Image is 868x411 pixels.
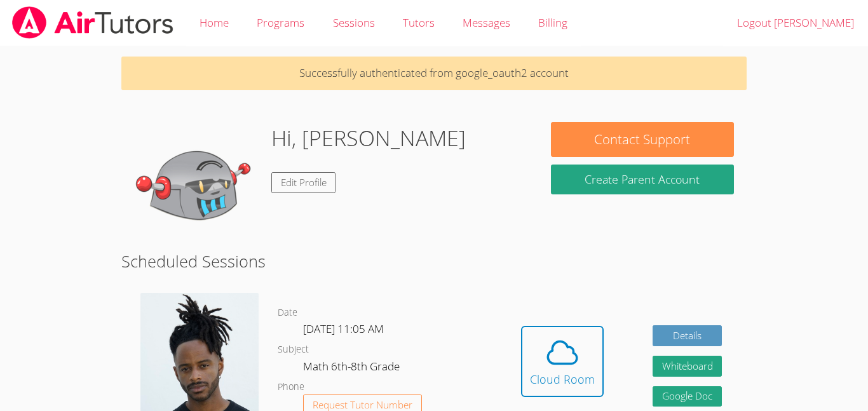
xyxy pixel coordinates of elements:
[278,379,304,395] dt: Phone
[653,325,722,346] a: Details
[653,356,722,377] button: Whiteboard
[271,172,336,193] a: Edit Profile
[278,305,297,321] dt: Date
[653,386,722,407] a: Google Doc
[121,57,747,90] p: Successfully authenticated from google_oauth2 account
[271,122,466,154] h1: Hi, [PERSON_NAME]
[530,370,595,388] div: Cloud Room
[134,122,261,249] img: default.png
[121,249,747,273] h2: Scheduled Sessions
[313,400,412,410] span: Request Tutor Number
[303,321,384,336] span: [DATE] 11:05 AM
[551,165,734,194] button: Create Parent Account
[463,15,510,30] span: Messages
[303,358,402,379] dd: Math 6th-8th Grade
[278,342,309,358] dt: Subject
[521,326,604,397] button: Cloud Room
[11,6,175,39] img: airtutors_banner-c4298cdbf04f3fff15de1276eac7730deb9818008684d7c2e4769d2f7ddbe033.png
[551,122,734,157] button: Contact Support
